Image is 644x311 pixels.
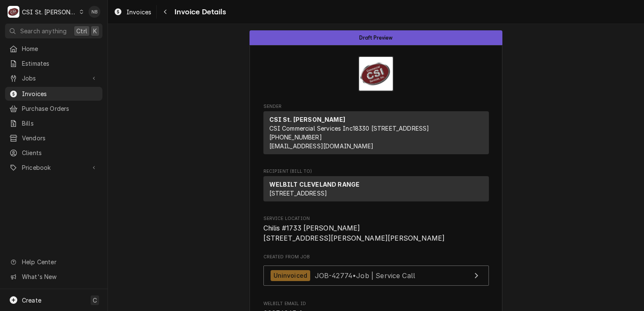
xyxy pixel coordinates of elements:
[263,254,489,260] span: Created From Job
[5,161,102,174] a: Go to Pricebook
[269,181,360,188] strong: WELBILT CLEVELAND RANGE
[20,27,67,35] span: Search anything
[89,6,100,18] div: Nick Badolato's Avatar
[263,215,489,222] span: Service Location
[5,71,102,85] a: Go to Jobs
[22,74,86,83] span: Jobs
[263,300,489,307] span: Welbilt email ID
[8,6,19,18] div: C
[263,168,489,175] span: Recipient (Bill To)
[263,103,489,110] span: Sender
[93,27,97,35] span: K
[22,148,98,157] span: Clients
[271,270,311,282] div: Uninvoiced
[22,119,98,128] span: Bills
[89,6,100,18] div: NB
[22,134,98,142] span: Vendors
[269,116,345,123] strong: CSI St. [PERSON_NAME]
[22,257,97,266] span: Help Center
[22,297,41,304] span: Create
[269,134,322,141] a: [PHONE_NUMBER]
[5,102,102,115] a: Purchase Orders
[76,27,87,35] span: Ctrl
[22,44,98,53] span: Home
[269,142,373,150] a: [EMAIL_ADDRESS][DOMAIN_NAME]
[5,270,102,284] a: Go to What's New
[8,6,19,18] div: CSI St. Louis's Avatar
[22,59,98,68] span: Estimates
[263,103,489,158] div: Invoice Sender
[269,125,429,132] span: CSI Commercial Services Inc18330 [STREET_ADDRESS]
[263,111,489,154] div: Sender
[110,5,155,19] a: Invoices
[263,254,489,290] div: Created From Job
[263,215,489,244] div: Service Location
[158,5,172,19] button: Navigate back
[172,6,225,18] span: Invoice Details
[263,168,489,205] div: Invoice Recipient
[263,265,489,286] a: View Job
[126,8,151,16] span: Invoices
[359,35,392,40] span: Draft Preview
[263,176,489,201] div: Recipient (Bill To)
[263,176,489,205] div: Recipient (Bill To)
[263,224,445,242] span: Chilis #1733 [PERSON_NAME] [STREET_ADDRESS][PERSON_NAME][PERSON_NAME]
[22,104,98,113] span: Purchase Orders
[5,146,102,160] a: Clients
[263,223,489,243] span: Service Location
[5,24,102,38] button: Search anythingCtrlK
[5,42,102,56] a: Home
[263,111,489,158] div: Sender
[358,56,394,91] img: Logo
[269,190,327,197] span: [STREET_ADDRESS]
[315,271,416,279] span: JOB-42774 • Job | Service Call
[250,30,502,45] div: Status
[22,8,77,16] div: CSI St. [PERSON_NAME]
[5,56,102,70] a: Estimates
[5,116,102,130] a: Bills
[93,296,97,305] span: C
[5,255,102,269] a: Go to Help Center
[22,272,97,281] span: What's New
[5,131,102,145] a: Vendors
[22,89,98,98] span: Invoices
[5,87,102,101] a: Invoices
[22,163,86,172] span: Pricebook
